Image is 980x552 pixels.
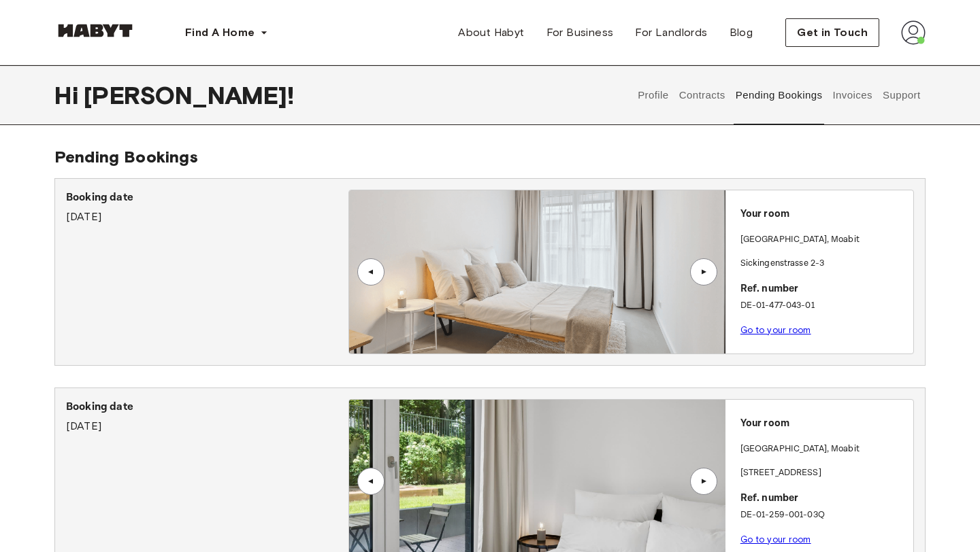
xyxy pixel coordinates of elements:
div: user profile tabs [633,65,926,125]
a: Go to your room [740,534,811,545]
a: Blog [719,19,764,46]
button: Contracts [677,65,727,125]
span: Get in Touch [797,24,868,41]
button: Get in Touch [785,18,879,47]
button: Find A Home [174,19,279,46]
span: Find A Home [185,24,255,41]
img: avatar [901,20,926,45]
button: Profile [636,65,671,125]
button: Support [881,65,922,125]
p: [STREET_ADDRESS] [740,466,908,480]
span: About Habyt [458,24,524,41]
p: [GEOGRAPHIC_DATA] , Moabit [740,233,860,247]
a: Go to your room [740,325,811,335]
span: [PERSON_NAME] ! [84,81,294,109]
div: ▲ [697,268,710,276]
p: Booking date [66,190,348,206]
p: Ref. number [740,281,908,297]
div: ▲ [364,477,378,485]
span: For Business [546,24,614,41]
img: Habyt [54,24,136,37]
div: ▲ [364,268,378,276]
a: For Landlords [624,19,718,46]
div: [DATE] [66,190,348,225]
button: Invoices [831,65,874,125]
button: Pending Bookings [734,65,824,125]
img: Image of the room [349,190,725,353]
p: Your room [740,416,908,432]
p: Booking date [66,399,348,415]
span: Hi [54,81,84,109]
a: About Habyt [447,19,535,46]
p: DE-01-477-043-01 [740,299,908,313]
p: Sickingenstrasse 2-3 [740,257,908,271]
p: DE-01-259-001-03Q [740,508,908,522]
div: ▲ [697,477,710,485]
p: Your room [740,207,908,222]
span: For Landlords [635,24,707,41]
p: [GEOGRAPHIC_DATA] , Moabit [740,443,860,456]
span: Blog [730,24,753,41]
span: Pending Bookings [54,147,198,167]
p: Ref. number [740,491,908,506]
a: For Business [536,19,625,46]
div: [DATE] [66,399,348,434]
